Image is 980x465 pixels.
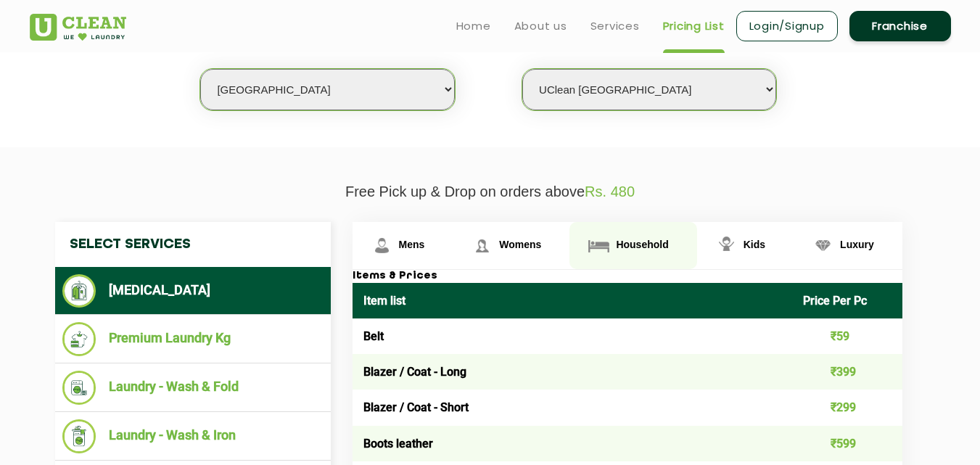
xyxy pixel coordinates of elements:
span: Mens [399,239,425,250]
li: Laundry - Wash & Fold [62,371,324,405]
td: ₹599 [792,426,902,461]
a: Services [590,17,640,35]
span: Luxury [840,239,874,250]
a: Home [456,17,491,35]
li: Premium Laundry Kg [62,322,324,356]
h3: Items & Prices [353,270,902,283]
img: UClean Laundry and Dry Cleaning [30,14,126,41]
a: Pricing List [663,17,725,35]
th: Price Per Pc [792,283,902,318]
img: Laundry - Wash & Fold [62,371,96,405]
td: Belt [353,318,793,354]
img: Mens [369,233,395,258]
td: ₹399 [792,354,902,390]
img: Kids [714,233,739,258]
td: ₹299 [792,390,902,425]
span: Rs. 480 [585,184,635,199]
img: Dry Cleaning [62,274,96,308]
p: Free Pick up & Drop on orders above [30,184,951,200]
img: Household [586,233,612,258]
td: Boots leather [353,426,793,461]
img: Womens [469,233,495,258]
a: About us [514,17,567,35]
span: Kids [744,239,765,250]
img: Laundry - Wash & Iron [62,419,96,453]
li: Laundry - Wash & Iron [62,419,324,453]
td: ₹59 [792,318,902,354]
span: Household [616,239,668,250]
a: Franchise [849,11,951,41]
li: [MEDICAL_DATA] [62,274,324,308]
td: Blazer / Coat - Long [353,354,793,390]
img: Luxury [810,233,836,258]
a: Login/Signup [736,11,838,41]
img: Premium Laundry Kg [62,322,96,356]
span: Womens [499,239,541,250]
h4: Select Services [55,222,331,267]
th: Item list [353,283,793,318]
td: Blazer / Coat - Short [353,390,793,425]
